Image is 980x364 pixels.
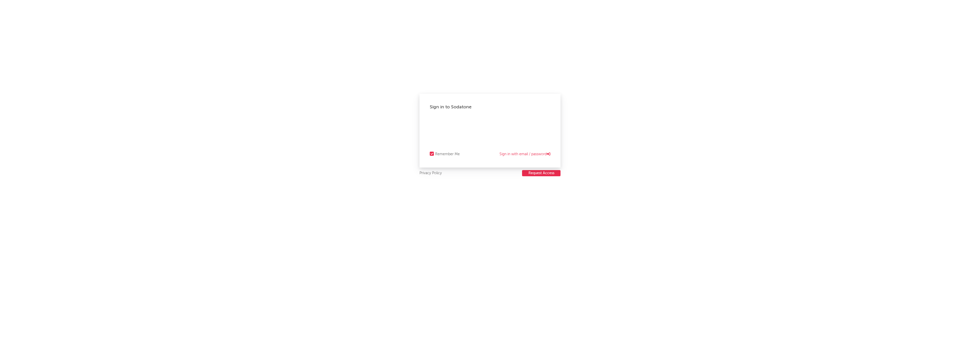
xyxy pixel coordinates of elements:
[522,170,561,176] button: Request Access
[419,170,442,176] a: Privacy Policy
[499,151,550,157] a: Sign in with email / password
[430,104,550,110] div: Sign in to Sodatone
[435,151,460,157] div: Remember Me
